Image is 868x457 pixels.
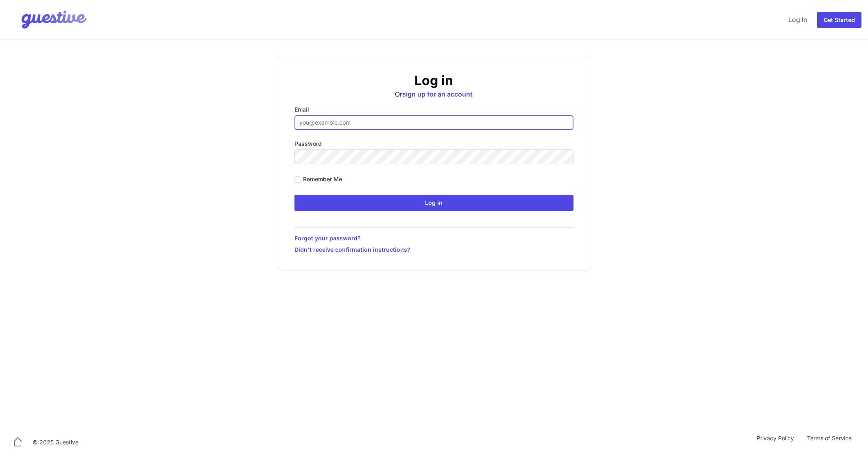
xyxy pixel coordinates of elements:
[294,140,574,148] label: Password
[294,73,574,89] h2: Log in
[817,12,861,28] a: Get Started
[294,195,574,211] input: Log in
[294,234,574,242] a: Forgot your password?
[303,175,342,183] label: Remember me
[294,105,574,114] label: Email
[785,10,811,29] a: Log In
[294,115,574,130] input: you@example.com
[7,3,89,36] img: Your Company
[800,434,858,450] a: Terms of Service
[294,246,574,254] a: Didn't receive confirmation instructions?
[33,438,79,446] div: © 2025 Guestive
[294,73,574,99] div: Or
[403,90,473,98] a: sign up for an account
[750,434,800,450] a: Privacy Policy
